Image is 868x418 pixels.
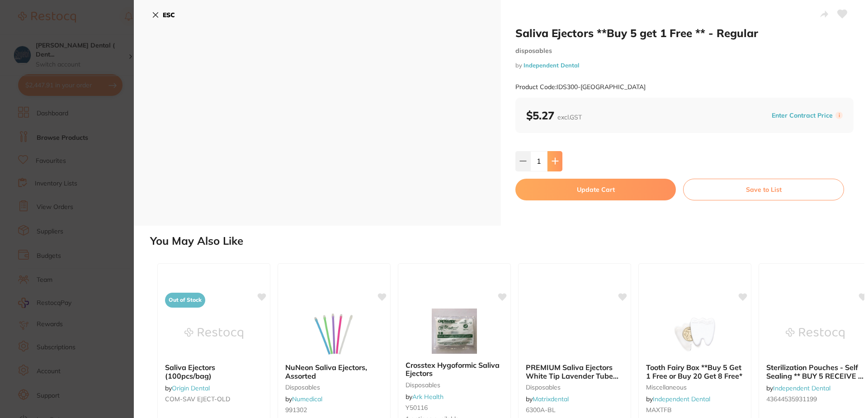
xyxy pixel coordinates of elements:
[769,111,835,120] button: Enter Contract Price
[184,311,243,356] img: Saliva Ejectors (100pcs/bag)
[526,109,582,122] b: $5.27
[526,395,569,403] span: by
[786,311,844,356] img: Sterilization Pouches - Self Sealing ** BUY 5 RECEIVE 1 FREE OR BUY 10 GET 3 FREE OR BUY 20 GET 8...
[515,47,854,55] small: disposables
[165,384,210,392] span: by
[515,62,854,69] small: by
[646,363,744,380] b: Tooth Fairy Box **Buy 5 Get 1 Free or Buy 20 Get 8 Free*
[653,395,710,403] a: Independent Dental
[165,363,263,380] b: Saliva Ejectors (100pcs/bag)
[406,381,503,389] small: disposables
[646,395,710,403] span: by
[285,406,383,413] small: 991302
[766,384,830,392] span: by
[515,83,646,91] small: Product Code: IDS300-[GEOGRAPHIC_DATA]
[285,384,383,391] small: disposables
[412,393,443,401] a: Ark Health
[665,311,724,356] img: Tooth Fairy Box **Buy 5 Get 1 Free or Buy 20 Get 8 Free*
[406,361,503,378] b: Crosstex Hygoformic Saliva Ejectors
[172,384,210,392] a: Origin Dental
[152,7,175,23] button: ESC
[165,293,205,308] span: Out of Stock
[835,112,843,119] label: i
[406,393,443,401] span: by
[524,62,579,69] a: Independent Dental
[515,26,854,40] h2: Saliva Ejectors **Buy 5 get 1 Free ** - Regular
[526,363,623,380] b: PREMIUM Saliva Ejectors White Tip Lavender Tube (10x100)
[515,179,676,200] button: Update Cart
[545,311,604,356] img: PREMIUM Saliva Ejectors White Tip Lavender Tube (10x100)
[646,384,744,391] small: miscellaneous
[150,235,864,247] h2: You May Also Like
[766,363,864,380] b: Sterilization Pouches - Self Sealing ** BUY 5 RECEIVE 1 FREE OR BUY 10 GET 3 FREE OR BUY 20 GET 8...
[526,406,623,413] small: 6300A-BL
[406,404,503,411] small: Y50116
[285,363,383,380] b: NuNeon Saliva Ejectors, Assorted
[557,113,582,121] span: excl. GST
[533,395,569,403] a: Matrixdental
[165,395,263,403] small: COM-SAV EJECT-OLD
[285,395,322,403] span: by
[305,311,363,356] img: NuNeon Saliva Ejectors, Assorted
[526,384,623,391] small: disposables
[766,395,864,403] small: 43644535931199
[683,179,844,200] button: Save to List
[773,384,830,392] a: Independent Dental
[646,406,744,413] small: MAXTFB
[425,309,484,354] img: Crosstex Hygoformic Saliva Ejectors
[163,11,175,19] b: ESC
[292,395,322,403] a: Numedical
